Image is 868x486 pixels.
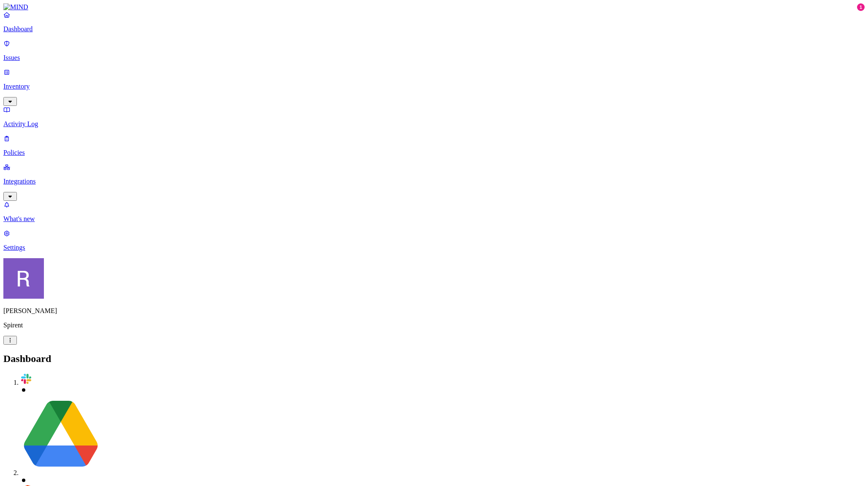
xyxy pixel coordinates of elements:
p: Dashboard [3,25,865,33]
p: Spirent [3,321,865,329]
a: Policies [3,135,865,157]
p: What's new [3,215,865,223]
p: [PERSON_NAME] [3,307,865,315]
p: Inventory [3,83,865,90]
a: Issues [3,40,865,62]
a: Dashboard [3,11,865,33]
img: Rich Thompson [3,258,44,299]
img: svg%3e [20,373,32,385]
p: Activity Log [3,120,865,128]
img: MIND [3,3,28,11]
img: svg%3e [20,394,101,475]
div: 1 [857,3,865,11]
a: Integrations [3,163,865,200]
h2: Dashboard [3,353,865,364]
p: Policies [3,149,865,157]
a: Activity Log [3,106,865,128]
p: Settings [3,244,865,251]
a: Settings [3,229,865,251]
p: Issues [3,54,865,62]
a: MIND [3,3,865,11]
a: Inventory [3,68,865,105]
a: What's new [3,201,865,223]
p: Integrations [3,178,865,185]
